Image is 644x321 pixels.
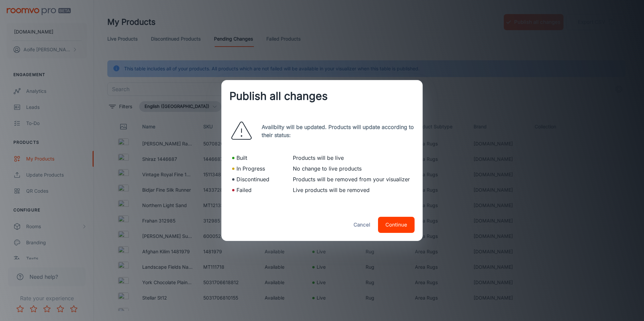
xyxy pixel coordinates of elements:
[293,186,412,194] p: Live products will be removed
[350,217,374,233] button: Cancel
[293,154,412,162] p: Products will be live
[378,217,415,233] button: Continue
[221,80,423,112] h2: Publish all changes
[262,123,415,139] p: Availbilty will be updated. Products will update according to their status:
[236,165,265,173] p: In Progress
[236,186,252,194] p: Failed
[293,165,412,173] p: No change to live products
[293,175,412,183] p: Products will be removed from your visualizer
[236,175,269,183] p: Discontinued
[236,154,247,162] p: Built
